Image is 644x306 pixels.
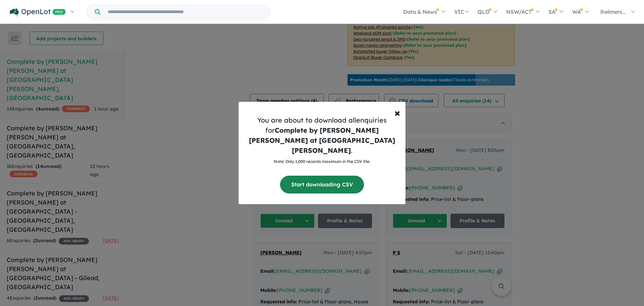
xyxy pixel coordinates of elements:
[249,126,395,155] strong: Complete by [PERSON_NAME] [PERSON_NAME] at [GEOGRAPHIC_DATA][PERSON_NAME]
[244,158,400,165] p: Note: Only 1,000 records maximum in the CSV file.
[280,176,364,193] button: Start downloading CSV
[394,106,400,119] span: ×
[600,8,626,15] span: lhelmers...
[244,115,400,156] h5: You are about to download all enquiries for .
[10,8,66,16] img: Openlot PRO Logo White
[102,5,269,19] input: Try estate name, suburb, builder or developer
